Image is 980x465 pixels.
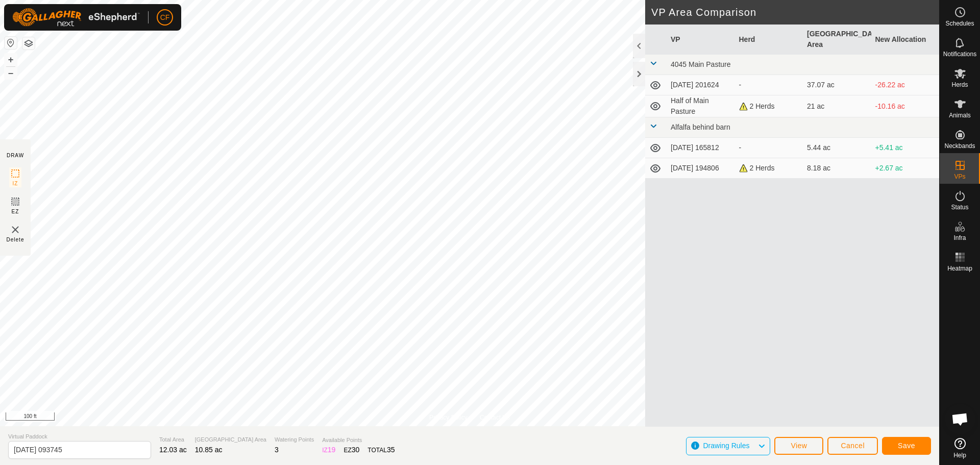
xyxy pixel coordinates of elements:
[739,142,799,153] div: -
[803,158,871,179] td: 8.18 ac
[5,54,17,66] button: +
[367,445,395,455] div: TOTAL
[803,75,871,95] td: 37.07 ac
[947,265,972,272] span: Heatmap
[275,435,314,444] span: Watering Points
[5,37,17,49] button: Reset Map
[7,236,24,243] span: Delete
[322,445,335,455] div: IZ
[871,25,940,55] th: New Allocation
[827,437,878,455] button: Cancel
[841,442,865,450] span: Cancel
[22,37,35,50] button: Map Layers
[871,95,940,117] td: -10.16 ac
[803,138,871,158] td: 5.44 ac
[667,75,735,95] td: [DATE] 201624
[945,20,974,27] span: Schedules
[159,435,187,444] span: Total Area
[735,25,803,55] th: Herd
[940,434,980,462] a: Help
[951,82,968,88] span: Herds
[480,413,510,422] a: Contact Us
[651,6,939,18] h2: VP Area Comparison
[5,67,17,79] button: –
[944,143,975,149] span: Neckbands
[195,446,223,454] span: 10.85 ac
[871,138,940,158] td: +5.41 ac
[160,12,170,23] span: CF
[739,101,799,112] div: 2 Herds
[898,442,915,450] span: Save
[7,152,24,159] div: DRAW
[667,138,735,158] td: [DATE] 165812
[739,163,799,174] div: 2 Herds
[322,436,395,445] span: Available Points
[774,437,823,455] button: View
[871,158,940,179] td: +2.67 ac
[703,442,749,450] span: Drawing Rules
[9,224,21,236] img: VP
[671,123,730,131] span: Alfalfa behind barn
[12,8,140,27] img: Gallagher Logo
[871,75,940,95] td: -26.22 ac
[8,432,151,441] span: Virtual Paddock
[328,446,336,454] span: 19
[803,95,871,117] td: 21 ac
[945,404,975,434] div: Open chat
[352,446,360,454] span: 30
[943,51,976,57] span: Notifications
[953,452,966,458] span: Help
[949,112,971,118] span: Animals
[429,413,468,422] a: Privacy Policy
[791,442,807,450] span: View
[13,180,18,187] span: IZ
[803,25,871,55] th: [GEOGRAPHIC_DATA] Area
[275,446,279,454] span: 3
[951,204,968,210] span: Status
[667,95,735,117] td: Half of Main Pasture
[882,437,931,455] button: Save
[159,446,187,454] span: 12.03 ac
[954,174,965,180] span: VPs
[344,445,359,455] div: EZ
[387,446,395,454] span: 35
[671,60,731,68] span: 4045 Main Pasture
[667,25,735,55] th: VP
[195,435,266,444] span: [GEOGRAPHIC_DATA] Area
[953,235,966,241] span: Infra
[739,80,799,90] div: -
[667,158,735,179] td: [DATE] 194806
[12,208,19,215] span: EZ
